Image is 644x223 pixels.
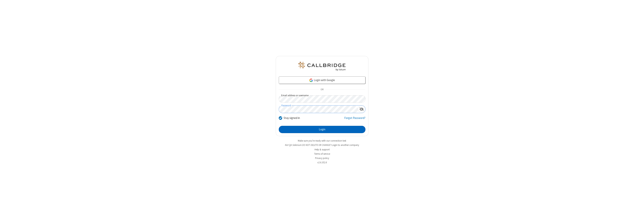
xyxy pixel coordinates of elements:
[315,157,329,160] a: Privacy policy
[314,152,330,155] a: Terms of service
[315,148,330,151] a: Help & support
[309,78,313,82] img: google-icon.png
[319,87,325,92] span: OR
[276,143,368,147] li: Not QA Selenium DO NOT DELETE OR CHANGE?
[284,116,300,120] label: Stay signed in
[344,116,365,123] a: Forgot Password?
[298,62,346,71] img: QA Selenium DO NOT DELETE OR CHANGE
[279,76,365,84] a: Login with Google
[635,213,641,220] iframe: Chat
[358,106,365,113] div: Show password
[276,161,368,164] li: v2.6.352.6
[279,106,358,113] input: Password
[298,139,346,142] a: Make sure you're ready with our connection test
[279,95,365,103] input: Email address or username
[279,126,365,133] button: Login
[332,143,359,147] button: Login to another company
